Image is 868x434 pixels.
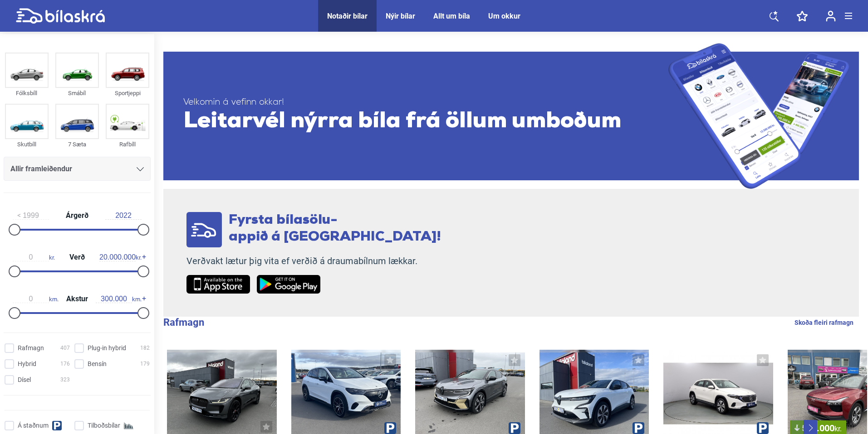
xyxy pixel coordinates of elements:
div: Smábíl [55,88,99,98]
span: Verð [67,254,87,261]
span: kr. [99,253,142,261]
div: 7 Sæta [55,139,99,149]
a: Velkomin á vefinn okkar!Leitarvél nýrra bíla frá öllum umboðum [163,43,859,189]
span: 176 [60,359,70,369]
span: kr. [834,424,842,433]
span: kr. [13,253,55,261]
span: km. [96,295,142,303]
span: 179 [140,359,150,369]
span: 182 [140,343,150,353]
span: Hybrid [18,359,36,369]
span: 407 [60,343,70,353]
span: Bensín [88,359,107,369]
span: Árgerð [64,212,91,219]
div: Sportjeppi [106,88,149,98]
span: Tilboðsbílar [88,421,120,430]
span: Fyrsta bílasölu- appið á [GEOGRAPHIC_DATA]! [229,213,441,244]
a: Skoða fleiri rafmagn [794,317,853,328]
div: Skutbíll [5,139,49,149]
a: Notaðir bílar [327,12,368,20]
span: 500.000 [794,424,842,433]
span: Rafmagn [18,343,44,353]
span: km. [13,295,59,303]
a: Um okkur [488,12,520,20]
span: 323 [60,375,70,385]
span: Á staðnum [18,421,49,430]
span: Akstur [64,295,90,303]
div: Rafbíll [106,139,149,149]
span: Allir framleiðendur [10,163,72,175]
a: Allt um bíla [433,12,470,20]
a: Nýir bílar [386,12,415,20]
b: Rafmagn [163,317,204,328]
span: Plug-in hybrid [88,343,126,353]
span: Dísel [18,375,31,385]
span: Velkomin á vefinn okkar! [183,97,668,108]
img: user-login.svg [826,10,836,22]
span: Leitarvél nýrra bíla frá öllum umboðum [183,108,668,135]
p: Verðvakt lætur þig vita ef verðið á draumabílnum lækkar. [186,256,441,267]
div: Fólksbíll [5,88,49,98]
